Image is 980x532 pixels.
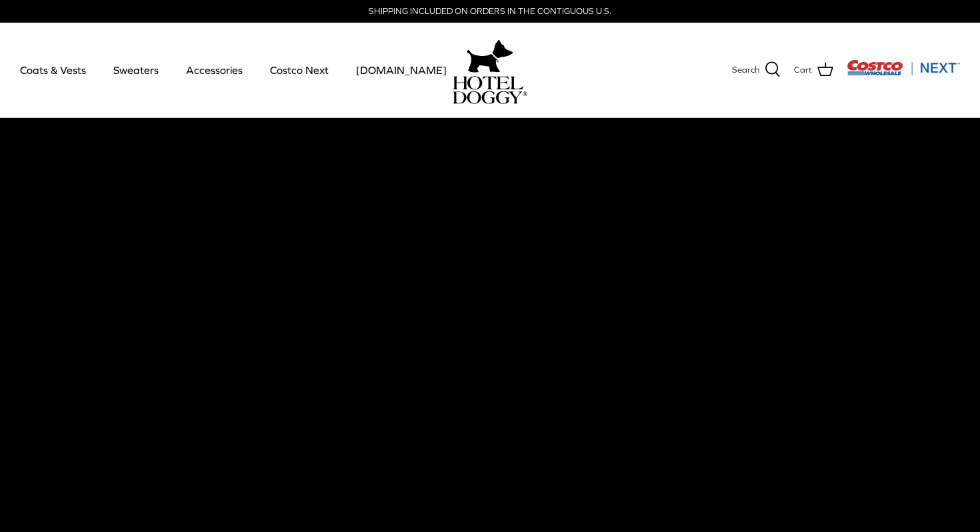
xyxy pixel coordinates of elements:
[453,36,527,104] a: hoteldoggy.com hoteldoggycom
[847,59,960,76] img: Costco Next
[453,76,527,104] img: hoteldoggycom
[794,63,812,77] span: Cart
[258,47,341,93] a: Costco Next
[344,47,459,93] a: [DOMAIN_NAME]
[847,68,960,78] a: Visit Costco Next
[8,47,98,93] a: Coats & Vests
[467,36,513,76] img: hoteldoggy.com
[101,47,171,93] a: Sweaters
[174,47,255,93] a: Accessories
[794,61,833,79] a: Cart
[732,61,781,79] a: Search
[732,63,759,77] span: Search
